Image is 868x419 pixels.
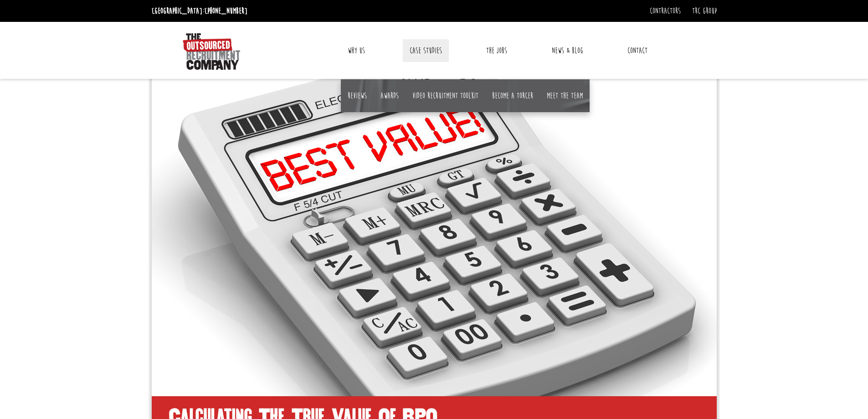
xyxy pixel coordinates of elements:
a: News & Blog [545,39,590,62]
a: Contractors [650,6,681,16]
a: Awards [380,91,399,101]
a: Contact [621,39,654,62]
a: The Jobs [479,39,514,62]
img: The Outsourced Recruitment Company [183,33,240,70]
a: TRC Group [692,6,717,16]
a: [PHONE_NUMBER] [205,6,247,16]
a: Reviews [348,91,367,101]
li: [GEOGRAPHIC_DATA]: [149,4,250,18]
a: Why Us [341,39,372,62]
a: Case Studies [403,39,449,62]
a: Become a TORCer [492,91,533,101]
a: Meet the team [547,91,583,101]
a: Video Recruitment Toolkit [412,91,478,101]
